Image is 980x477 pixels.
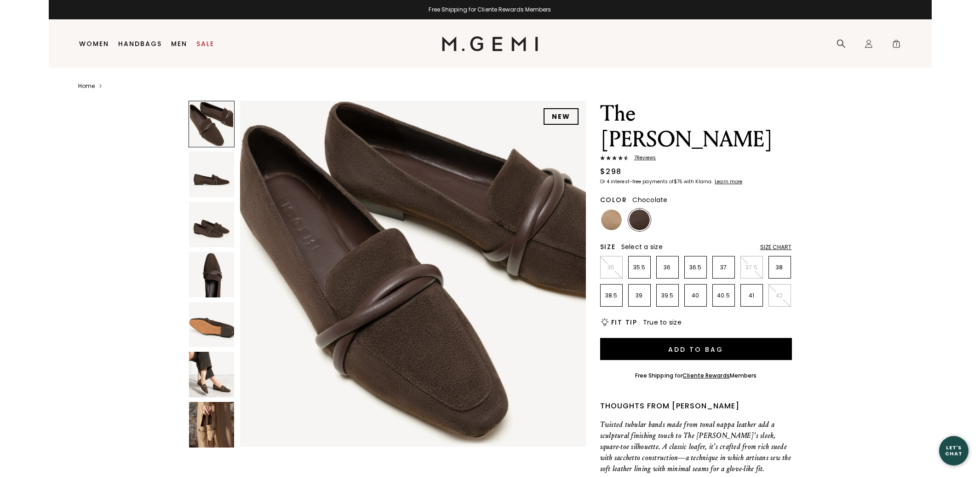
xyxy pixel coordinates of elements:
img: Cinnamon [685,209,706,230]
p: 39.5 [657,292,678,299]
div: Thoughts from [PERSON_NAME] [600,401,792,412]
h2: Color [600,196,627,204]
p: 38.5 [601,292,622,299]
p: 40.5 [713,292,734,299]
img: Chocolate [629,209,650,230]
img: The Brenda [189,352,235,397]
a: Handbags [118,40,162,47]
p: 39 [629,292,650,299]
p: 35 [601,264,622,271]
a: Learn more [714,179,742,185]
span: True to size [643,318,682,327]
div: NEW [544,108,579,125]
span: 1 [892,41,901,50]
klarna-placement-style-cta: Learn more [715,178,742,185]
span: Select a size [621,242,663,251]
p: 37 [713,264,734,271]
p: 38 [769,264,791,271]
div: Size Chart [760,244,792,251]
p: 36.5 [685,264,706,271]
p: Twisted tubular bands made from tonal nappa leather add a sculptural finishing touch to The [PERS... [600,419,792,474]
img: M.Gemi [442,36,538,51]
a: Cliente Rewards [682,372,730,379]
div: Free Shipping for Cliente Rewards Members [49,6,932,13]
klarna-placement-style-body: with Klarna [684,178,714,185]
div: $298 [600,166,622,177]
div: Let's Chat [939,445,969,456]
h1: The [PERSON_NAME] [600,101,792,152]
img: Biscuit [601,209,622,230]
span: Chocolate [632,195,667,204]
img: The Brenda [189,302,235,348]
h2: Size [600,243,616,250]
a: Women [79,40,109,47]
button: Add to Bag [600,338,792,360]
p: 40 [685,292,706,299]
img: The Brenda [189,202,235,247]
img: The Brenda [189,402,235,448]
a: Home [78,82,95,90]
div: Free Shipping for Members [635,372,757,379]
klarna-placement-style-body: Or 4 interest-free payments of [600,178,674,185]
img: The Brenda [189,252,235,297]
p: 37.5 [741,264,762,271]
h2: Fit Tip [611,319,637,326]
a: 7Reviews [600,155,792,163]
img: The Brenda [189,151,235,197]
a: Men [171,40,187,47]
p: 35.5 [629,264,650,271]
span: 7 Review s [629,155,656,161]
img: Black [657,209,678,230]
klarna-placement-style-amount: $75 [674,178,682,185]
img: The Brenda [240,101,585,447]
a: Sale [196,40,214,47]
p: 36 [657,264,678,271]
p: 42 [769,292,791,299]
p: 41 [741,292,762,299]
